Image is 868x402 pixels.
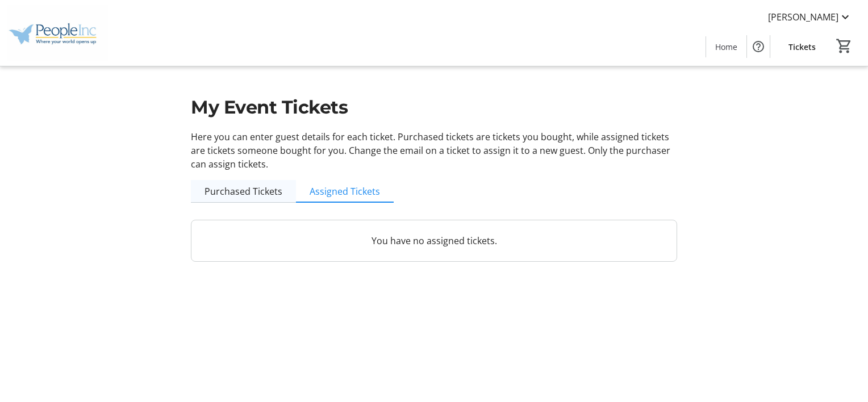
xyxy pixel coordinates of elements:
[834,36,854,56] button: Cart
[779,36,825,57] a: Tickets
[747,35,770,58] button: Help
[191,94,677,121] h1: My Event Tickets
[715,41,737,53] span: Home
[205,234,663,248] p: You have no assigned tickets.
[706,36,746,57] a: Home
[7,5,108,61] img: People Inc.'s Logo
[205,187,282,196] span: Purchased Tickets
[768,10,838,24] span: [PERSON_NAME]
[310,187,380,196] span: Assigned Tickets
[788,41,816,53] span: Tickets
[759,8,861,26] button: [PERSON_NAME]
[191,130,677,171] p: Here you can enter guest details for each ticket. Purchased tickets are tickets you bought, while...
